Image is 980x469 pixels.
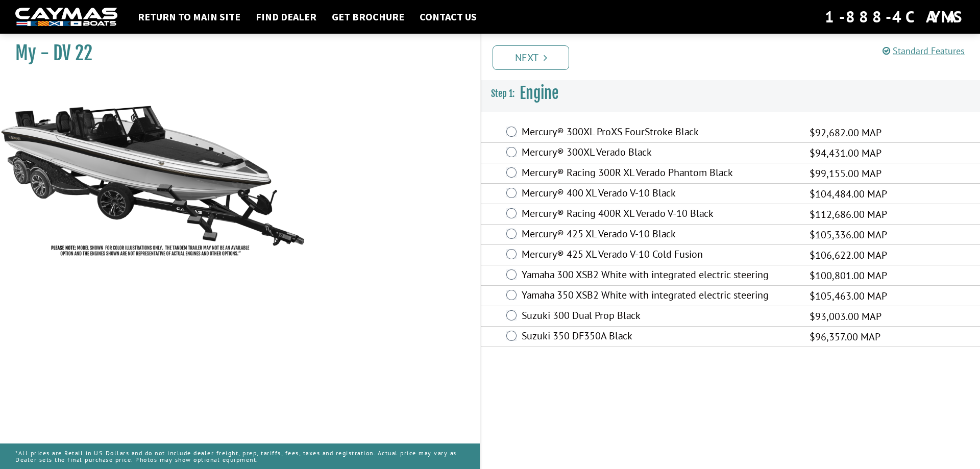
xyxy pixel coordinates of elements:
label: Mercury® Racing 300R XL Verado Phantom Black [522,166,797,181]
span: $93,003.00 MAP [810,309,881,324]
label: Mercury® 300XL Verado Black [522,146,797,161]
span: $104,484.00 MAP [810,186,887,202]
a: Standard Features [883,45,965,57]
label: Suzuki 300 Dual Prop Black [522,309,797,324]
span: $100,801.00 MAP [810,268,887,283]
span: $112,686.00 MAP [810,207,887,222]
label: Yamaha 350 XSB2 White with integrated electric steering [522,289,797,304]
span: $105,336.00 MAP [810,227,887,242]
label: Mercury® Racing 400R XL Verado V-10 Black [522,207,797,222]
a: Find Dealer [251,10,322,23]
span: $94,431.00 MAP [810,145,881,161]
h3: Engine [481,75,980,112]
label: Mercury® 425 XL Verado V-10 Black [522,228,797,242]
img: white-logo-c9c8dbefe5ff5ceceb0f0178aa75bf4bb51f6bca0971e226c86eb53dfe498488.png [15,8,117,27]
p: *All prices are Retail in US Dollars and do not include dealer freight, prep, tariffs, fees, taxe... [15,445,464,468]
a: Contact Us [414,10,482,23]
label: Suzuki 350 DF350A Black [522,330,797,344]
h1: My - DV 22 [15,42,454,65]
span: $96,357.00 MAP [810,329,880,344]
label: Mercury® 400 XL Verado V-10 Black [522,187,797,202]
span: $105,463.00 MAP [810,288,887,304]
a: Next [493,45,569,70]
span: $92,682.00 MAP [810,125,881,140]
span: $106,622.00 MAP [810,248,887,263]
a: Get Brochure [327,10,409,23]
a: Return to main site [133,10,246,23]
label: Mercury® 425 XL Verado V-10 Cold Fusion [522,248,797,263]
ul: Pagination [490,44,980,70]
span: $99,155.00 MAP [810,166,881,181]
div: 1-888-4CAYMAS [825,6,965,28]
label: Yamaha 300 XSB2 White with integrated electric steering [522,268,797,283]
label: Mercury® 300XL ProXS FourStroke Black [522,126,797,140]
